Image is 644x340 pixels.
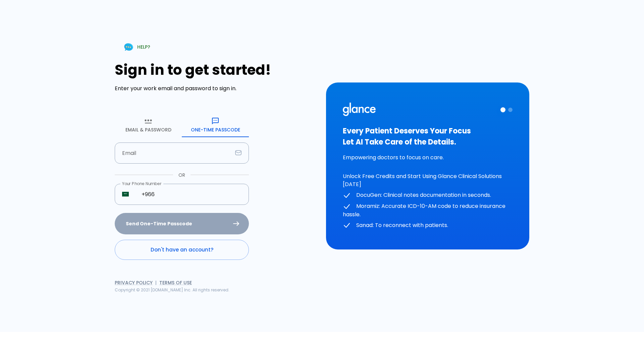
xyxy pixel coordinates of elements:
[182,113,249,137] button: One-Time Passcode
[115,39,158,56] a: HELP?
[178,172,185,178] p: OR
[343,221,513,230] p: Sanad: To reconnect with patients.
[159,279,192,286] a: Terms of Use
[123,41,135,53] img: Chat Support
[155,279,157,286] span: |
[115,240,249,260] a: Don't have an account?
[343,172,513,188] p: Unlock Free Credits and Start Using Glance Clinical Solutions [DATE]
[115,279,153,286] a: Privacy Policy
[115,287,229,293] span: Copyright © 2021 [DOMAIN_NAME] Inc. All rights reserved.
[343,191,513,200] p: DocuGen: Clinical notes documentation in seconds.
[115,143,232,164] input: dr.ahmed@clinic.com
[343,125,513,148] h3: Every Patient Deserves Your Focus Let AI Take Care of the Details.
[115,84,318,93] p: Enter your work email and password to sign in.
[343,154,513,162] p: Empowering doctors to focus on care.
[115,62,318,78] h1: Sign in to get started!
[115,113,182,137] button: Email & Password
[122,192,129,196] img: unknown
[343,202,513,219] p: Moramiz: Accurate ICD-10-AM code to reduce insurance hassle.
[119,188,131,200] button: Select country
